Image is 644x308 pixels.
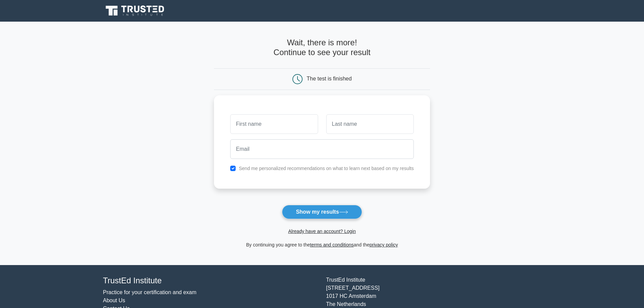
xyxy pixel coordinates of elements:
div: By continuing you agree to the and the [210,241,434,249]
input: Email [230,139,414,159]
h4: Wait, there is more! Continue to see your result [214,38,430,57]
div: The test is finished [307,76,352,81]
a: terms and conditions [310,242,354,247]
button: Show my results [282,205,362,219]
h4: TrustEd Institute [103,276,318,286]
label: Send me personalized recommendations on what to learn next based on my results [239,166,414,171]
a: Practice for your certification and exam [103,289,197,295]
input: First name [230,114,318,134]
a: Already have an account? Login [288,229,356,234]
input: Last name [326,114,414,134]
a: privacy policy [369,242,398,247]
a: About Us [103,298,125,303]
